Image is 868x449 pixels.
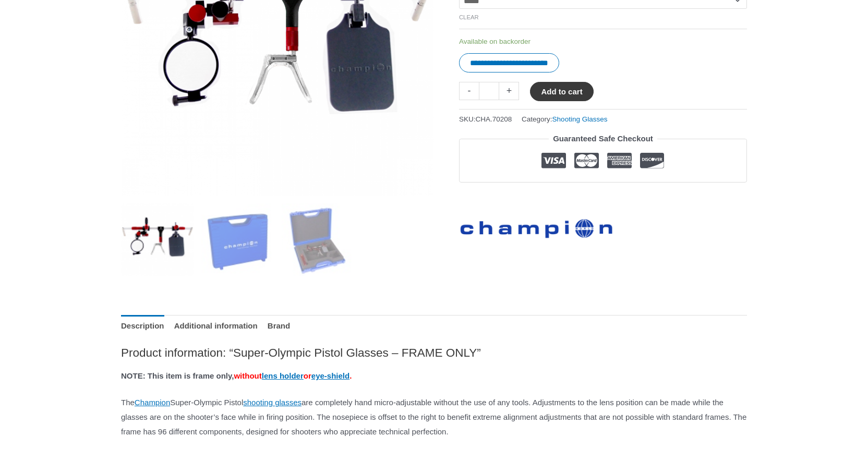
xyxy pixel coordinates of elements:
h2: Product information: “Super-Olympic Pistol Glasses – FRAME ONLY” [121,345,747,360]
a: Clear options [459,14,479,20]
a: Champion [135,398,170,407]
a: Champion [459,211,616,240]
strong: NOTE: This item is frame only, [121,371,352,380]
a: + [499,82,519,100]
img: Super-Olympic Pistol Glasses - FRAME ONLY - Image 3 [282,203,354,276]
a: shooting glasses [243,398,302,407]
a: Additional information [174,315,258,337]
legend: Guaranteed Safe Checkout [549,131,657,146]
a: Shooting Glasses [552,115,608,123]
input: Product quantity [479,82,499,100]
iframe: Customer reviews powered by Trustpilot [459,190,747,203]
p: The Super-Olympic Pistol are completely hand micro-adjustable without the use of any tools. Adjus... [121,395,747,439]
a: lens holder [262,371,304,380]
a: Description [121,315,164,337]
p: Available on backorder [459,37,747,46]
span: Category: [522,113,607,126]
a: Brand [268,315,290,337]
span: CHA.70208 [476,115,512,123]
img: Super-Olympic Pistol Glasses [121,203,194,276]
span: without or . [234,371,352,380]
a: eye-shield [311,371,349,380]
a: - [459,82,479,100]
span: SKU: [459,113,512,126]
button: Add to cart [530,82,593,101]
img: Super-Olympic Pistol Glasses - FRAME ONLY - Image 2 [201,203,274,276]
